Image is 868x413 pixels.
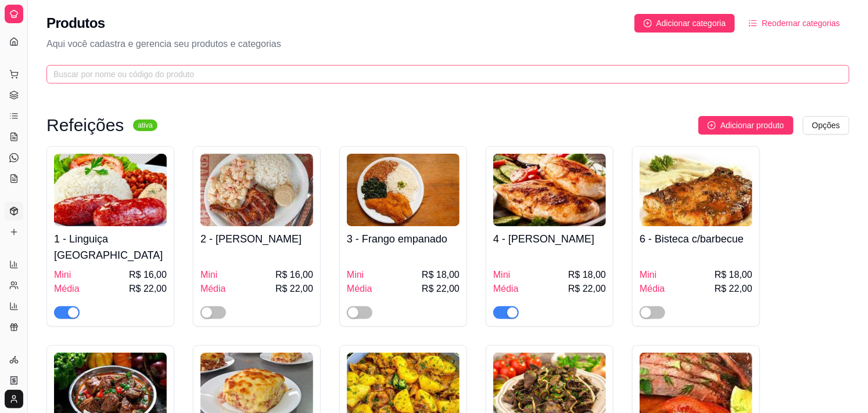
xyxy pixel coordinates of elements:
[634,14,736,32] button: Adicionar categoria
[347,154,460,226] img: product-image
[640,154,752,226] img: product-image
[200,231,313,247] h4: 2 - [PERSON_NAME]
[715,268,752,282] span: R$ 18,00
[347,268,364,282] span: Mini
[46,37,849,51] p: Aqui você cadastra e gerencia seu produtos e categorias
[133,119,157,131] sup: ativa
[762,17,840,30] span: Reodernar categorias
[54,231,167,263] h4: 1 - Linguiça [GEOGRAPHIC_DATA]
[493,282,519,296] span: Média
[275,268,313,282] span: R$ 16,00
[568,268,606,282] span: R$ 18,00
[720,119,784,132] span: Adicionar produto
[54,154,167,226] img: product-image
[53,68,833,81] input: Buscar por nome ou código do produto
[493,154,606,226] img: product-image
[708,121,716,129] span: plus-circle
[698,116,794,135] button: Adicionar produto
[129,282,167,296] span: R$ 22,00
[493,268,510,282] span: Mini
[493,231,606,247] h4: 4 - [PERSON_NAME]
[54,268,71,282] span: Mini
[640,231,752,247] h4: 6 - Bisteca c/barbecue
[740,14,849,32] button: Reodernar categorias
[129,268,167,282] span: R$ 16,00
[749,19,757,27] span: ordered-list
[803,116,849,135] button: Opções
[54,282,80,296] span: Média
[657,17,726,30] span: Adicionar categoria
[640,268,657,282] span: Mini
[812,119,840,132] span: Opções
[46,14,105,32] h2: Produtos
[200,154,313,226] img: product-image
[200,282,226,296] span: Média
[422,282,460,296] span: R$ 22,00
[422,268,460,282] span: R$ 18,00
[640,282,665,296] span: Média
[200,268,217,282] span: Mini
[347,282,372,296] span: Média
[644,19,652,27] span: plus-circle
[275,282,313,296] span: R$ 22,00
[46,118,124,132] h3: Refeições
[347,231,460,247] h4: 3 - Frango empanado
[568,282,606,296] span: R$ 22,00
[715,282,752,296] span: R$ 22,00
